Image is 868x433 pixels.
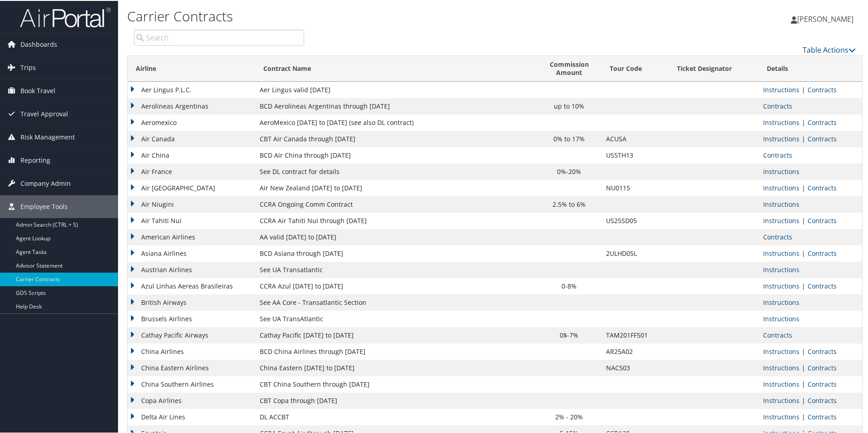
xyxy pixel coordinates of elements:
a: View Contracts [808,215,837,224]
a: View Contracts [763,232,792,240]
td: China Eastern [DATE] to [DATE] [255,359,537,375]
a: View Contracts [808,85,837,93]
th: Details: activate to sort column ascending [759,55,862,81]
a: View Ticketing Instructions [763,117,799,126]
a: View Contracts [808,248,837,257]
td: Air Tahiti Nui [128,212,255,228]
td: 2.5% to 6% [537,195,602,212]
span: [PERSON_NAME] [797,13,853,23]
td: BCD Aerolineas Argentinas through [DATE] [255,97,537,114]
td: BCD China Airlines through [DATE] [255,343,537,359]
td: Air [GEOGRAPHIC_DATA] [128,179,255,195]
td: Air New Zealand [DATE] to [DATE] [255,179,537,195]
a: View Contracts [763,150,792,159]
td: DL ACCBT [255,408,537,424]
span: | [799,215,808,224]
td: Austrian Airlines [128,261,255,277]
a: View Contracts [808,379,837,388]
td: CBT China Southern through [DATE] [255,375,537,392]
td: See UA Transatlantic [255,261,537,277]
td: up to 10% [537,97,602,114]
a: View Ticketing Instructions [763,346,799,355]
a: View Contracts [763,330,792,338]
a: View Contracts [808,183,837,191]
span: | [799,281,808,289]
td: 0$-7% [537,326,602,343]
td: British Airways [128,294,255,310]
td: ACUSA [602,130,669,146]
span: | [799,363,808,371]
a: View Contracts [808,412,837,420]
a: View Ticketing Instructions [763,248,799,257]
td: Air China [128,146,255,163]
th: CommissionAmount: activate to sort column ascending [537,55,602,81]
td: TAM201FF501 [602,326,669,343]
td: BCD Asiana through [DATE] [255,244,537,261]
a: View Ticketing Instructions [763,183,799,191]
a: View Ticketing Instructions [763,215,799,224]
td: CCRA Air Tahiti Nui through [DATE] [255,212,537,228]
td: BCD Air China through [DATE] [255,146,537,163]
td: NAC503 [602,359,669,375]
td: See DL contract for details [255,163,537,179]
td: US5TH13 [602,146,669,163]
td: Air France [128,163,255,179]
a: View Contracts [808,117,837,126]
td: Cathay Pacific Airways [128,326,255,343]
a: View Contracts [808,134,837,142]
h1: Carrier Contracts [127,6,617,25]
a: View Contracts [808,395,837,404]
td: 0% to 17% [537,130,602,146]
a: View Ticketing Instructions [763,85,799,93]
td: Air Canada [128,130,255,146]
span: Dashboards [20,32,57,55]
td: China Airlines [128,343,255,359]
a: [PERSON_NAME] [791,5,863,32]
th: Tour Code: activate to sort column ascending [602,55,669,81]
td: Brussels Airlines [128,310,255,326]
th: Airline: activate to sort column descending [128,55,255,81]
td: Azul Linhas Aereas Brasileiras [128,277,255,294]
td: 2% - 20% [537,408,602,424]
td: Cathay Pacific [DATE] to [DATE] [255,326,537,343]
span: | [799,117,808,126]
span: Book Travel [20,79,55,101]
td: CBT Air Canada through [DATE] [255,130,537,146]
a: View Ticketing Instructions [763,379,799,388]
td: Air Niugini [128,195,255,212]
td: CBT Copa through [DATE] [255,392,537,408]
a: View Ticketing Instructions [763,412,799,420]
td: AeroMexico [DATE] to [DATE] (see also DL contract) [255,114,537,130]
a: View Contracts [808,363,837,371]
span: | [799,346,808,355]
td: CCRA Ongoing Comm Contract [255,195,537,212]
td: NU0115 [602,179,669,195]
a: View Contracts [763,101,792,109]
a: View Contracts [808,346,837,355]
td: US25SD05 [602,212,669,228]
span: | [799,248,808,257]
span: | [799,395,808,404]
a: View Ticketing Instructions [763,297,799,306]
td: 0-8% [537,277,602,294]
span: | [799,85,808,93]
td: Asiana Airlines [128,244,255,261]
a: View Ticketing Instructions [763,363,799,371]
td: CCRA Azul [DATE] to [DATE] [255,277,537,294]
td: China Eastern Airlines [128,359,255,375]
a: View Ticketing Instructions [763,166,799,175]
a: View Ticketing Instructions [763,134,799,142]
td: Copa Airlines [128,392,255,408]
td: American Airlines [128,228,255,244]
span: | [799,412,808,420]
img: airportal-logo.png [20,6,111,27]
a: Table Actions [803,44,856,54]
td: AA valid [DATE] to [DATE] [255,228,537,244]
td: See AA Core - Transatlantic Section [255,294,537,310]
td: Aerolineas Argentinas [128,97,255,114]
th: Contract Name: activate to sort column ascending [255,55,537,81]
td: 0%-20% [537,163,602,179]
span: Risk Management [20,125,75,148]
a: View Ticketing Instructions [763,395,799,404]
span: | [799,183,808,191]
